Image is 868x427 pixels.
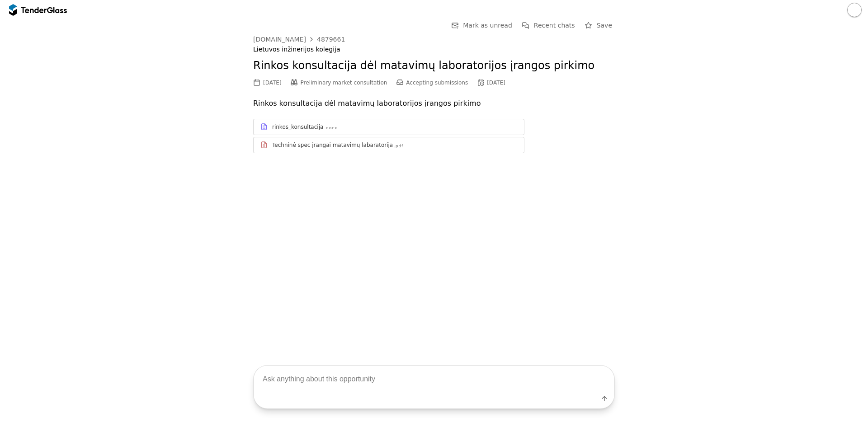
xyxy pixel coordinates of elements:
div: .docx [324,125,337,131]
div: rinkos_konsultacija [272,123,323,131]
button: Recent chats [519,20,578,31]
a: [DOMAIN_NAME]4879661 [253,36,345,43]
div: Techninė spec įrangai matavimų labaratorija [272,141,393,149]
p: Rinkos konsultacija dėl matavimų laboratorijos įrangos pirkimo [253,97,615,110]
div: [DATE] [487,80,505,86]
h2: Rinkos konsultacija dėl matavimų laboratorijos įrangos pirkimo [253,58,615,74]
a: Techninė spec įrangai matavimų labaratorija.pdf [253,137,524,153]
div: Lietuvos inžinerijos kolegija [253,46,615,53]
div: [DOMAIN_NAME] [253,36,306,42]
a: rinkos_konsultacija.docx [253,119,524,135]
span: Accepting submissions [406,80,468,86]
button: Save [582,20,615,31]
span: Mark as unread [463,22,512,29]
div: [DATE] [263,80,282,86]
span: Preliminary market consultation [301,80,387,86]
div: .pdf [394,143,403,149]
button: Mark as unread [448,20,515,31]
span: Recent chats [534,22,575,29]
div: 4879661 [317,36,345,42]
span: Save [597,22,612,29]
